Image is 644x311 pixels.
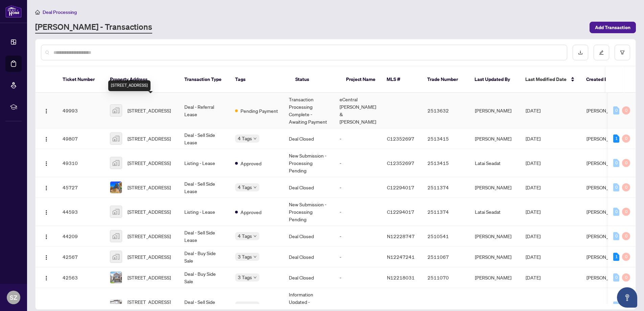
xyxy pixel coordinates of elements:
button: Logo [41,206,52,217]
img: Logo [44,108,49,114]
div: 0 [622,253,630,261]
td: Deal - Referral Lease [179,93,230,128]
span: 3 Tags [238,273,252,281]
img: Logo [44,210,49,215]
th: Created By [581,66,621,93]
span: [DATE] [526,303,540,309]
td: 49310 [57,149,105,177]
span: down [253,186,257,189]
th: Last Modified Date [520,66,581,93]
span: [STREET_ADDRESS] [128,208,171,215]
img: thumbnail-img [110,133,122,144]
span: C12352697 [387,136,414,142]
button: Logo [41,105,52,116]
span: down [253,276,257,279]
th: Trade Number [422,66,469,93]
span: [PERSON_NAME] [586,107,623,113]
a: [PERSON_NAME] - Transactions [35,21,152,34]
div: 0 [622,183,630,191]
td: Deal - Sell Side Lease [179,177,230,198]
button: Logo [41,272,52,283]
div: 0 [613,183,619,191]
img: Logo [44,185,49,191]
td: Latai Seadat [469,198,520,226]
th: Tags [230,66,290,93]
img: Logo [44,275,49,281]
span: [PERSON_NAME] [586,303,623,309]
span: Deal Processing [43,9,77,15]
td: - [334,177,382,198]
span: [DATE] [526,274,540,281]
span: Pending Payment [240,107,278,115]
button: Logo [41,182,52,193]
span: [DATE] [526,160,540,166]
span: N12218031 [387,274,415,281]
img: logo [5,5,22,18]
span: 4 Tags [238,302,252,309]
td: 2513415 [422,149,469,177]
span: 4 Tags [238,183,252,191]
img: thumbnail-img [110,206,122,217]
img: Logo [44,255,49,260]
button: edit [594,45,609,60]
td: 2511374 [422,177,469,198]
div: 0 [622,134,630,143]
img: thumbnail-img [110,157,122,169]
span: download [578,50,583,55]
button: Logo [41,158,52,168]
span: Approved [240,208,261,216]
td: 44209 [57,226,105,247]
img: thumbnail-img [110,272,122,283]
span: 3 Tags [238,253,252,261]
div: 0 [613,208,619,216]
td: 2513632 [422,93,469,128]
span: C12143828 [387,303,414,309]
th: Transaction Type [179,66,230,93]
span: edit [599,50,604,55]
td: 2510541 [422,226,469,247]
img: Logo [44,137,49,142]
span: [STREET_ADDRESS] [128,159,171,167]
td: 2511374 [422,198,469,226]
div: 1 [613,134,619,143]
span: C12294017 [387,209,414,215]
span: Last Modified Date [525,76,567,83]
td: 2513415 [422,128,469,149]
span: [PERSON_NAME] [586,136,623,142]
div: 0 [613,273,619,282]
span: [PERSON_NAME] [586,233,623,239]
span: [DATE] [526,209,540,215]
button: download [573,45,588,60]
span: 4 Tags [238,134,252,142]
td: Deal - Sell Side Lease [179,226,230,247]
span: [PERSON_NAME] [586,184,623,190]
span: down [253,234,257,238]
td: [PERSON_NAME] [469,267,520,288]
td: 42567 [57,247,105,267]
div: 0 [622,106,630,115]
td: [PERSON_NAME] [469,247,520,267]
button: Logo [41,133,52,144]
th: Property Address [105,66,179,93]
span: [DATE] [526,233,540,239]
td: - [334,267,382,288]
td: Deal Closed [283,226,334,247]
span: down [253,255,257,258]
td: - [334,198,382,226]
td: Transaction Processing Complete - Awaiting Payment [283,93,334,128]
img: thumbnail-img [110,251,122,263]
td: 42563 [57,267,105,288]
span: filter [620,50,625,55]
span: N12228747 [387,233,415,239]
div: 0 [622,159,630,167]
td: Deal - Buy Side Sale [179,247,230,267]
td: Listing - Lease [179,198,230,226]
div: 1 [613,253,619,261]
td: Deal Closed [283,267,334,288]
th: Project Name [341,66,381,93]
th: Ticket Number [57,66,105,93]
td: New Submission - Processing Pending [283,149,334,177]
img: thumbnail-img [110,182,122,193]
button: Open asap [617,287,637,308]
th: MLS # [381,66,422,93]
